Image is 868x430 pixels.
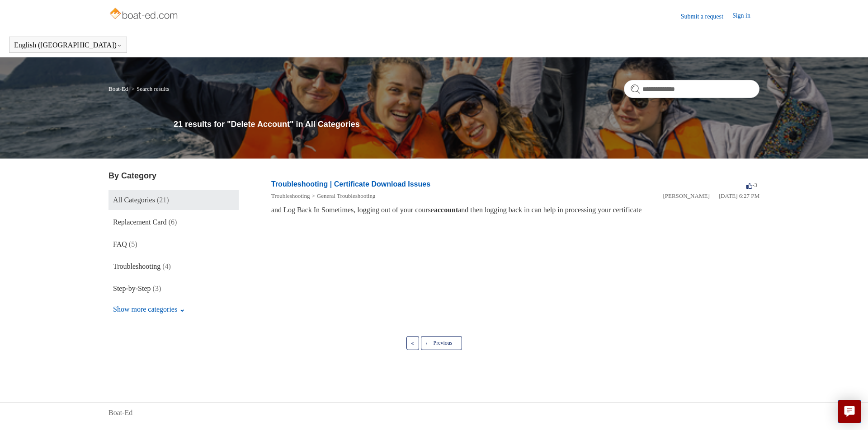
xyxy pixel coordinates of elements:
[108,170,239,182] h3: By Category
[108,407,132,418] a: Boat-Ed
[271,192,310,201] li: Troubleshooting
[271,192,310,199] a: Troubleshooting
[108,212,239,232] a: Replacement Card (6)
[153,285,161,292] span: (3)
[169,218,177,226] span: (6)
[108,190,239,210] a: All Categories (21)
[719,192,759,199] time: 01/05/2024, 18:27
[421,336,462,350] a: Previous
[157,196,169,204] span: (21)
[732,11,759,22] a: Sign in
[663,192,709,201] li: [PERSON_NAME]
[310,192,375,201] li: General Troubleshooting
[271,205,759,215] div: and Log Back In Sometimes, logging out of your course and then logging back in can help in proces...
[434,340,453,346] span: Previous
[174,118,759,131] h1: 21 results for "Delete Account" in All Categories
[162,262,171,270] span: (4)
[271,180,430,188] a: Troubleshooting | Certificate Download Issues
[681,12,732,21] a: Submit a request
[108,85,130,92] li: Boat-Ed
[108,5,180,23] img: Boat-Ed Help Center home page
[411,340,414,346] span: «
[113,285,151,292] span: Step-by-Step
[746,182,757,188] span: -3
[426,340,428,346] span: ‹
[838,400,861,423] button: Live chat
[113,262,160,270] span: Troubleshooting
[108,301,189,318] button: Show more categories
[108,257,239,276] a: Troubleshooting (4)
[108,279,239,299] a: Step-by-Step (3)
[113,196,155,204] span: All Categories
[434,206,458,214] em: account
[129,240,137,248] span: (5)
[108,85,128,92] a: Boat-Ed
[14,41,122,49] button: English ([GEOGRAPHIC_DATA])
[108,234,239,254] a: FAQ (5)
[130,85,170,92] li: Search results
[113,240,127,248] span: FAQ
[624,80,759,98] input: Search
[317,192,376,199] a: General Troubleshooting
[113,218,167,226] span: Replacement Card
